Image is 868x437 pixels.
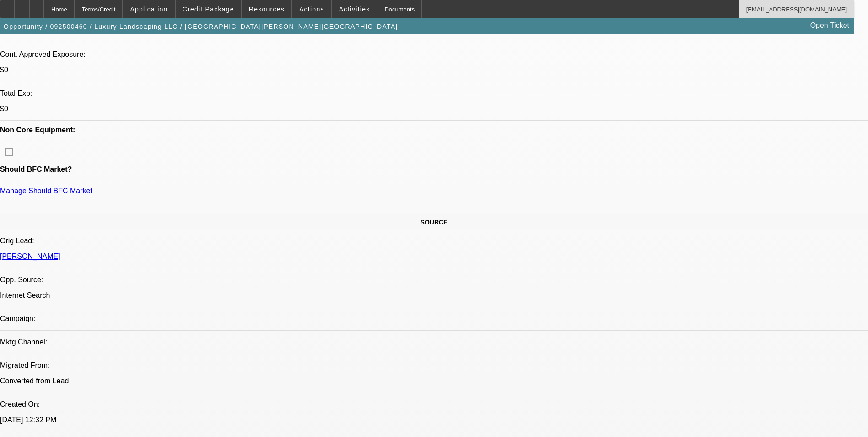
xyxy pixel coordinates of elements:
span: Actions [299,5,324,13]
a: Open Ticket [807,18,853,33]
button: Activities [332,0,377,18]
button: Actions [292,0,331,18]
span: Credit Package [183,5,234,13]
span: Opportunity / 092500460 / Luxury Landscaping LLC / [GEOGRAPHIC_DATA][PERSON_NAME][GEOGRAPHIC_DATA] [4,23,398,30]
span: SOURCE [421,218,448,226]
button: Application [123,0,174,18]
span: Application [130,5,167,13]
button: Resources [242,0,291,18]
span: Resources [249,5,285,13]
span: Activities [339,5,370,13]
button: Credit Package [176,0,241,18]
